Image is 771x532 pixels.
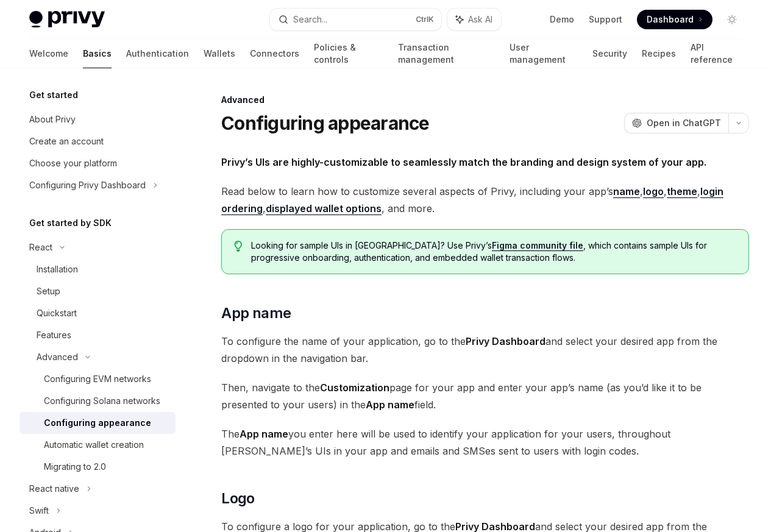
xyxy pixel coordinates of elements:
div: Quickstart [37,306,77,321]
div: Configuring appearance [44,416,151,430]
a: Policies & controls [314,39,383,68]
a: Automatic wallet creation [20,434,176,456]
div: Swift [29,503,49,518]
a: Installation [20,258,176,280]
a: User management [510,39,578,68]
img: light logo [29,11,105,28]
a: Features [20,324,176,346]
div: Create an account [29,134,104,149]
span: Logo [221,489,255,508]
a: Wallets [204,39,235,68]
a: Connectors [250,39,299,68]
div: Features [37,328,71,342]
div: Choose your platform [29,156,117,171]
button: Open in ChatGPT [624,113,728,133]
a: name [613,185,640,198]
strong: App name [240,428,288,440]
div: About Privy [29,112,76,127]
a: Configuring Solana networks [20,390,176,412]
a: Quickstart [20,302,176,324]
div: Advanced [221,94,749,106]
div: Setup [37,284,60,299]
strong: Privy Dashboard [466,335,545,347]
span: Dashboard [647,13,694,26]
div: Migrating to 2.0 [44,459,106,474]
a: Create an account [20,130,176,152]
span: Read below to learn how to customize several aspects of Privy, including your app’s , , , , , and... [221,183,749,217]
span: Then, navigate to the page for your app and enter your app’s name (as you’d like it to be present... [221,379,749,413]
div: Search... [293,12,327,27]
a: Basics [83,39,112,68]
a: Transaction management [398,39,494,68]
a: Demo [550,13,574,26]
button: Ask AI [447,9,501,30]
a: API reference [691,39,742,68]
strong: Privy’s UIs are highly-customizable to seamlessly match the branding and design system of your app. [221,156,706,168]
button: Search...CtrlK [270,9,441,30]
strong: Customization [320,381,389,394]
div: React [29,240,52,255]
span: Ask AI [468,13,492,26]
h5: Get started by SDK [29,216,112,230]
div: Configuring Solana networks [44,394,160,408]
span: App name [221,303,291,323]
a: Figma community file [492,240,583,251]
a: Welcome [29,39,68,68]
span: The you enter here will be used to identify your application for your users, throughout [PERSON_N... [221,425,749,459]
div: Advanced [37,350,78,364]
a: Recipes [642,39,676,68]
span: Ctrl K [416,15,434,24]
div: Installation [37,262,78,277]
h5: Get started [29,88,78,102]
a: Configuring EVM networks [20,368,176,390]
a: Dashboard [637,10,712,29]
a: Migrating to 2.0 [20,456,176,478]
a: About Privy [20,108,176,130]
a: theme [667,185,697,198]
div: Automatic wallet creation [44,438,144,452]
div: Configuring EVM networks [44,372,151,386]
a: logo [643,185,664,198]
div: React native [29,481,79,496]
a: Authentication [126,39,189,68]
a: Security [592,39,627,68]
svg: Tip [234,241,243,252]
a: displayed wallet options [266,202,382,215]
a: Configuring appearance [20,412,176,434]
a: Choose your platform [20,152,176,174]
span: Looking for sample UIs in [GEOGRAPHIC_DATA]? Use Privy’s , which contains sample UIs for progress... [251,239,736,264]
a: Setup [20,280,176,302]
span: Open in ChatGPT [647,117,721,129]
strong: App name [366,399,414,411]
a: Support [589,13,622,26]
button: Toggle dark mode [722,10,742,29]
div: Configuring Privy Dashboard [29,178,146,193]
h1: Configuring appearance [221,112,430,134]
span: To configure the name of your application, go to the and select your desired app from the dropdow... [221,333,749,367]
